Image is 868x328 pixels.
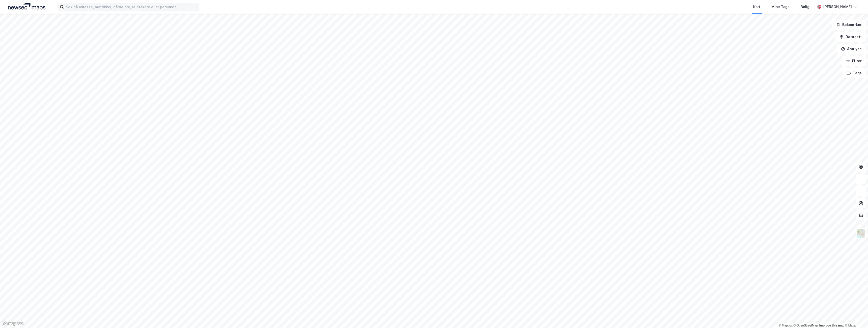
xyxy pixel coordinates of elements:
[64,3,199,11] input: Søk på adresse, matrikkel, gårdeiere, leietakere eller personer
[843,304,868,328] iframe: Chat Widget
[8,3,45,11] img: logo.a4113a55bc3d86da70a041830d287a7e.svg
[823,4,852,10] div: [PERSON_NAME]
[843,304,868,328] div: Kontrollprogram for chat
[801,4,809,10] div: Bolig
[771,4,790,10] div: Mine Tags
[753,4,760,10] div: Kart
